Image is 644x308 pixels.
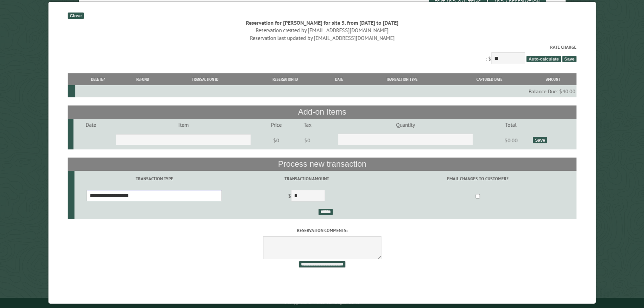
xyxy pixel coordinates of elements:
td: Item [108,119,259,131]
th: Transaction Type [354,73,450,85]
th: Amount [529,73,576,85]
label: Reservation comments: [68,227,576,234]
label: Email changes to customer? [380,175,575,182]
td: $0 [294,131,321,150]
span: Save [562,56,576,62]
td: Total [490,119,531,131]
td: Quantity [321,119,490,131]
th: Reservation ID [246,73,324,85]
label: Transaction Amount [235,175,378,182]
th: Date [324,73,354,85]
label: Rate Charge [68,44,576,50]
label: Transaction Type [75,175,233,182]
div: Reservation last updated by [EMAIL_ADDRESS][DOMAIN_NAME] [68,34,576,42]
td: $ [234,187,379,206]
td: $0.00 [490,131,531,150]
td: Tax [294,119,321,131]
div: : $ [68,44,576,66]
td: Balance Due: $40.00 [75,85,576,97]
td: Price [259,119,294,131]
div: Close [68,13,84,19]
div: Save [533,137,547,143]
th: Refund [121,73,164,85]
th: Transaction ID [164,73,246,85]
span: Auto-calculate [526,56,561,62]
th: Captured Date [449,73,529,85]
th: Process new transaction [68,158,576,170]
th: Add-on Items [68,105,576,118]
td: Date [73,119,108,131]
small: © Campground Commander LLC. All rights reserved. [284,301,360,305]
div: Reservation created by [EMAIL_ADDRESS][DOMAIN_NAME] [68,26,576,34]
td: $0 [259,131,294,150]
div: Reservation for [PERSON_NAME] for site 5, from [DATE] to [DATE] [68,19,576,26]
th: Delete? [75,73,121,85]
